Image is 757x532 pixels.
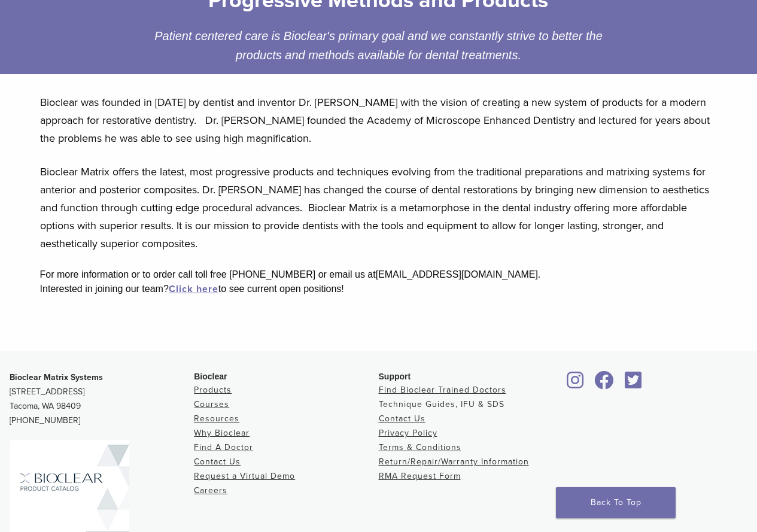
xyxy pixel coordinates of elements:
[591,378,618,390] a: Bioclear
[379,399,504,409] a: Technique Guides, IFU & SDS
[40,93,718,147] p: Bioclear was founded in [DATE] by dentist and inventor Dr. [PERSON_NAME] with the vision of creat...
[379,471,461,481] a: RMA Request Form
[194,471,295,481] a: Request a Virtual Demo
[194,485,227,495] a: Careers
[556,487,676,518] a: Back To Top
[40,163,718,253] p: Bioclear Matrix offers the latest, most progressive products and techniques evolving from the tra...
[379,442,461,452] a: Terms & Conditions
[563,378,588,390] a: Bioclear
[194,414,239,424] a: Resources
[194,442,253,452] a: Find A Doctor
[194,372,227,381] span: Bioclear
[379,372,411,381] span: Support
[40,267,718,282] div: For more information or to order call toll free [PHONE_NUMBER] or email us at [EMAIL_ADDRESS][DOM...
[126,26,631,65] div: Patient centered care is Bioclear's primary goal and we constantly strive to better the products ...
[379,414,425,424] a: Contact Us
[40,282,718,296] div: Interested in joining our team? to see current open positions!
[10,370,194,428] p: [STREET_ADDRESS] Tacoma, WA 98409 [PHONE_NUMBER]
[379,428,437,438] a: Privacy Policy
[194,428,250,438] a: Why Bioclear
[194,399,229,409] a: Courses
[379,385,506,395] a: Find Bioclear Trained Doctors
[194,457,241,467] a: Contact Us
[169,283,218,295] a: Click here
[10,372,103,382] strong: Bioclear Matrix Systems
[621,378,646,390] a: Bioclear
[379,457,529,467] a: Return/Repair/Warranty Information
[194,385,232,395] a: Products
